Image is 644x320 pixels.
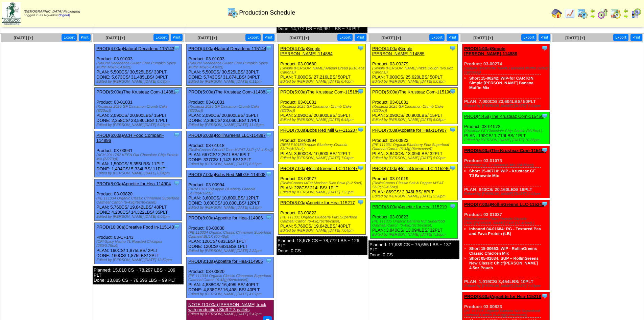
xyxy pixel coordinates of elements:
div: Product: 03-00822 PLAN: 3,840CS / 13,094LBS / 32PLT [371,126,458,162]
a: [DATE] [+] [14,36,33,40]
a: PROD(5:00a)The Krusteaz Com-115190 [372,89,452,94]
a: PROD(8:00a)Appetite for Hea-114906 [188,215,263,220]
img: Tooltip [541,112,548,119]
div: Edited by [PERSON_NAME] [DATE] 6:04pm [96,171,182,175]
div: Product: 03-01018 PLAN: 667CS / 2,261LBS / 6PLT DONE: 337CS / 1,142LBS / 3PLT [187,131,274,168]
button: Export [337,34,353,41]
a: PROD(4:00a)Natural Decadenc-115143 [96,46,174,51]
div: Edited by [PERSON_NAME] [DATE] 7:10pm [372,233,457,237]
div: (Krusteaz 2025 GF Cinnamon Crumb Cake (8/20oz)) [96,105,182,113]
div: Product: 03-00823 PLAN: 3,840CS / 13,094LBS / 32PLT [371,202,458,238]
button: Print [630,34,642,41]
div: Product: 03-01031 PLAN: 2,090CS / 20,900LBS / 15PLT [371,87,458,124]
div: Product: 03-01073 PLAN: 840CS / 20,160LBS / 16PLT [462,146,550,198]
a: [DATE] [+] [197,36,217,40]
img: calendarcustomer.gif [630,8,641,19]
img: Tooltip [357,45,364,51]
button: Print [79,34,91,41]
div: Edited by [PERSON_NAME] [DATE] 10:35pm [464,138,549,142]
img: arrowright.gif [590,14,595,19]
div: (BRM P101560 Apple Blueberry Granola SUPs(4/12oz)) [188,187,273,195]
div: Edited by [PERSON_NAME] [DATE] 6:55pm [188,162,273,166]
img: Tooltip [541,293,548,299]
a: PROD(4:00a)Simple [PERSON_NAME]-114885 [372,46,425,56]
div: Product: 03-01031 PLAN: 2,090CS / 20,900LBS / 15PLT DONE: 2,306CS / 23,060LBS / 17PLT [187,87,274,129]
a: NOTE (10:00a) [PERSON_NAME] truck with production Stuff,2-3 pallets [188,302,266,312]
div: (Natural Decadence Gluten Free Pumpkin Spice Muffin Mix(6-14.8oz)) [96,61,182,69]
a: PROD(10:00a)Creative Food In-115140 [96,225,174,230]
img: Tooltip [265,214,272,221]
div: (RollinGreens Ground Taco M'EAT SUP (12-4.5oz)) [188,148,273,152]
div: (ACH 2011762 KEEN Oat Chocolate Chip Protein Mix (6/270g)) [96,153,182,161]
div: (Krusteaz GF TJ Brownie Mix (24/16oz)) [464,163,549,167]
div: Product: 03-00994 PLAN: 3,600CS / 10,800LBS / 12PLT [279,126,366,162]
div: Product: 03-CF143 PLAN: 160CS / 1,875LBS / 2PLT DONE: 160CS / 1,875LBS / 2PLT [95,222,182,264]
a: Short 05-01034: SUP – RollinGreens New Classic Chic'[PERSON_NAME] 4.5oz Pouch [469,256,539,270]
div: Product: 03-01003 PLAN: 5,500CS / 30,525LBS / 33PLT DONE: 5,743CS / 31,874LBS / 34PLT [187,44,274,85]
div: (PE 110334 Organic Classic Cinnamon Superfood Oatmeal BULK (60-43g)) [188,231,273,239]
div: Edited by [PERSON_NAME] [DATE] 12:52pm [96,258,182,262]
div: (Natural Decadence Gluten Free Pumpkin Spice Muffin Mix(6-14.8oz)) [188,61,273,69]
a: [DATE] [+] [289,36,309,40]
button: Export [613,34,628,41]
div: (PE 111331 Organic Blueberry Flax Superfood Oatmeal Carton (6-43g)(6crtn/case)) [372,143,457,151]
div: Product: 03-01031 PLAN: 2,090CS / 20,900LBS / 15PLT [279,87,366,124]
img: calendarinout.gif [610,8,621,19]
a: PROD(8:00a)Appetite for Hea-115218 [464,294,541,299]
div: (RollinGreens MEat Mexican Rice Bowl (6-2.5oz)) [280,181,365,185]
button: Print [447,34,458,41]
div: Product: 03-01031 PLAN: 2,090CS / 20,900LBS / 15PLT DONE: 2,358CS / 23,580LBS / 17PLT [95,87,182,129]
img: Tooltip [265,131,272,138]
a: [DATE] [+] [565,36,585,40]
div: (Krusteaz GF Chocolate Chip Cookie (8/18oz) ) [464,129,549,133]
img: Tooltip [173,223,180,230]
div: Product: 03-01003 PLAN: 5,500CS / 30,525LBS / 33PLT DONE: 5,673CS / 31,485LBS / 34PLT [95,44,182,85]
div: Planned: 15,010 CS ~ 78,297 LBS ~ 109 PLT Done: 13,885 CS ~ 76,596 LBS ~ 99 PLT [93,266,184,284]
button: Export [245,34,261,41]
div: (CFI-Spicy Nacho TL Roasted Chickpea (250/0.75oz)) [96,240,182,248]
div: Product: 03-01072 PLAN: 190CS / 1,710LBS / 1PLT [462,112,550,144]
div: (PE 111335 Organic Banana Nut Superfood Oatmeal Carton (6-43g)(6crtn/case)) [372,219,457,228]
div: Edited by [PERSON_NAME] [DATE] 5:05pm [372,118,457,122]
div: Edited by [PERSON_NAME] [DATE] 11:03pm [188,123,273,127]
div: Product: 03-00820 PLAN: 5,760CS / 19,642LBS / 48PLT DONE: 4,200CS / 14,322LBS / 35PLT [95,179,182,220]
img: Tooltip [541,45,548,51]
div: (Krusteaz 2025 GF Cinnamon Crumb Cake (8/20oz)) [372,105,457,113]
div: Edited by [PERSON_NAME] [DATE] 7:11pm [464,104,549,108]
div: Edited by [PERSON_NAME] [DATE] 5:03pm [372,80,457,84]
img: Tooltip [357,165,364,171]
a: PROD(5:00a)The Krusteaz Com-114882 [96,89,176,94]
span: [DEMOGRAPHIC_DATA] Packaging [24,10,80,14]
img: Tooltip [173,131,180,138]
a: PROD(7:00a)RollinGreens LLC-115246 [372,166,450,171]
div: (Krusteaz 2025 GF Cinnamon Crumb Cake (8/20oz)) [280,105,365,113]
a: Short 15-00653: WIP - RollinGreens Classic ChicKen Mix [469,246,537,256]
img: Tooltip [449,203,456,210]
div: Edited by [PERSON_NAME] [DATE] 6:48pm [280,118,365,122]
a: [DATE] [+] [381,36,401,40]
a: PROD(7:00a)RollinGreens LLC-115245 [464,202,544,207]
img: Tooltip [541,147,548,153]
a: PROD(8:00a)Appetite for Hea-114904 [96,181,171,186]
div: (PE 111335 Organic Banana Nut Superfood Oatmeal Carton (6-43g)(6crtn/case)) [464,309,549,317]
div: (PE 111331 Organic Blueberry Flax Superfood Oatmeal Carton (6-43g)(6crtn/case)) [280,215,365,223]
img: arrowright.gif [623,14,628,19]
div: Edited by [PERSON_NAME] [DATE] 2:12pm [464,192,549,196]
img: calendarprod.gif [577,8,588,19]
div: (Simple [PERSON_NAME] Pizza Dough (6/9.8oz Cartons)) [372,66,457,74]
button: Export [153,34,169,41]
a: PROD(4:00a)Simple [PERSON_NAME]-114884 [280,46,333,56]
div: Product: 03-00941 PLAN: 1,500CS / 5,355LBS / 11PLT DONE: 1,494CS / 5,334LBS / 11PLT [95,131,182,177]
div: Edited by [PERSON_NAME] [DATE] 5:42pm [188,312,270,316]
img: arrowleft.gif [590,8,595,14]
div: (RollinGreens Plant Protein Classic CHIC'[PERSON_NAME] SUP (12-4.5oz) ) [464,217,549,225]
div: Edited by [PERSON_NAME] [DATE] 4:07pm [188,292,273,296]
img: Tooltip [265,171,272,177]
button: Print [539,34,550,41]
img: home.gif [551,8,562,19]
img: Tooltip [173,180,180,187]
img: Tooltip [265,88,272,95]
a: [DATE] [+] [473,36,493,40]
a: PROD(6:00a)RollinGreens LLC-114897 [188,133,266,138]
